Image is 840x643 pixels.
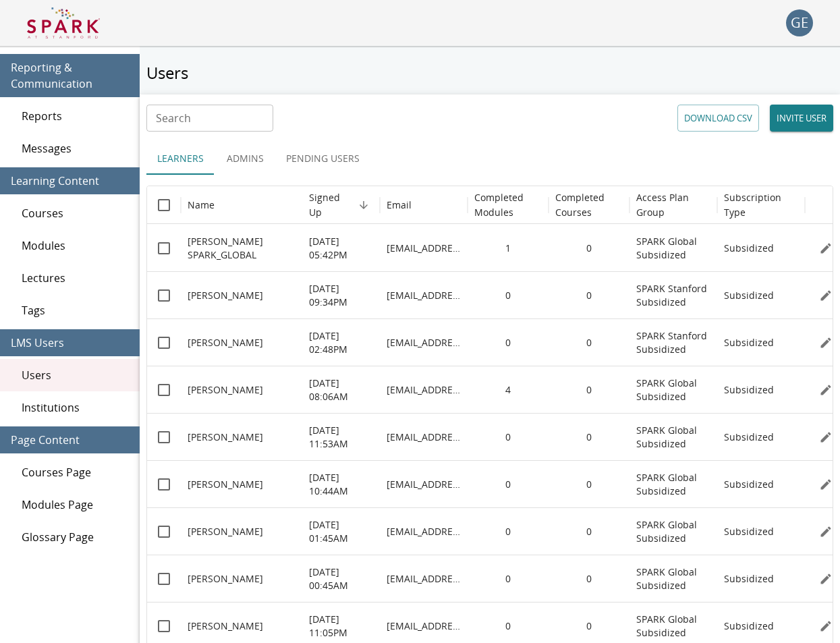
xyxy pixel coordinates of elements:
[724,242,774,255] p: Subsidized
[724,619,774,633] p: Subsidized
[380,318,468,366] div: vishal.ganesan@gmail.com
[22,399,129,416] span: Institutions
[636,190,710,220] h6: Access Plan Group
[468,366,549,413] div: 4
[819,430,833,444] svg: Edit
[636,518,710,545] p: SPARK Global Subsidized
[309,282,373,309] p: [DATE] 09:34PM
[140,62,840,84] h5: Users
[11,59,129,92] span: Reporting & Communication
[188,525,263,538] p: [PERSON_NAME]
[380,224,468,271] div: g.ehrenk+globaltest@gmail.com
[309,565,373,592] p: [DATE] 00:45AM
[22,205,129,221] span: Courses
[549,555,629,602] div: 0
[188,478,263,491] p: [PERSON_NAME]
[724,336,774,350] p: Subsidized
[636,282,710,309] p: SPARK Stanford Subsidized
[816,522,836,542] button: Edit
[309,329,373,356] p: [DATE] 02:48PM
[786,9,813,36] button: account of current user
[819,525,833,538] svg: Edit
[636,565,710,592] p: SPARK Global Subsidized
[816,238,836,258] button: Edit
[188,289,263,302] p: [PERSON_NAME]
[11,335,129,351] span: LMS Users
[468,224,549,271] div: 1
[309,190,353,220] h6: Signed Up
[724,478,774,491] p: Subsidized
[724,525,774,538] p: Subsidized
[636,329,710,356] p: SPARK Stanford Subsidized
[22,464,129,480] span: Courses Page
[816,333,836,353] button: Edit
[188,336,263,350] p: [PERSON_NAME]
[677,105,759,132] button: Download CSV
[724,430,774,444] p: Subsidized
[309,235,373,262] p: [DATE] 05:42PM
[309,471,373,498] p: [DATE] 10:44AM
[819,619,833,633] svg: Edit
[22,270,129,286] span: Lectures
[636,376,710,403] p: SPARK Global Subsidized
[636,613,710,640] p: SPARK Global Subsidized
[816,474,836,495] button: Edit
[22,529,129,545] span: Glossary Page
[724,572,774,586] p: Subsidized
[636,235,710,262] p: SPARK Global Subsidized
[816,285,836,306] button: Edit
[819,289,833,302] svg: Edit
[380,413,468,460] div: ooyeyemi@unimed.edu.ng
[22,302,129,318] span: Tags
[816,380,836,400] button: Edit
[549,460,629,507] div: 0
[380,366,468,413] div: Maryame.lamsisi@gmail.com
[636,424,710,451] p: SPARK Global Subsidized
[380,555,468,602] div: vaketch@students.aibst.edu.zw
[11,173,129,189] span: Learning Content
[724,289,774,302] p: Subsidized
[468,460,549,507] div: 0
[474,190,540,220] h6: Completed Modules
[22,367,129,383] span: Users
[309,518,373,545] p: [DATE] 01:45AM
[724,383,774,397] p: Subsidized
[816,616,836,636] button: Edit
[22,497,129,513] span: Modules Page
[724,190,797,220] h6: Subscription Type
[22,108,129,124] span: Reports
[468,555,549,602] div: 0
[188,572,263,586] p: [PERSON_NAME]
[819,572,833,586] svg: Edit
[387,198,412,211] div: Email
[555,190,621,220] h6: Completed Courses
[146,142,215,175] button: Learners
[215,142,275,175] button: Admins
[309,376,373,403] p: [DATE] 08:06AM
[819,478,833,491] svg: Edit
[549,318,629,366] div: 0
[816,569,836,589] button: Edit
[146,142,833,175] div: user types
[188,430,263,444] p: [PERSON_NAME]
[188,235,296,262] p: [PERSON_NAME] SPARK_GLOBAL
[188,619,263,633] p: [PERSON_NAME]
[468,271,549,318] div: 0
[770,105,833,132] button: Invite user
[309,424,373,451] p: [DATE] 11:53AM
[27,7,100,39] img: Logo of SPARK at Stanford
[275,142,370,175] button: Pending Users
[819,383,833,397] svg: Edit
[819,336,833,350] svg: Edit
[380,271,468,318] div: kdales@stanford.edu
[309,613,373,640] p: [DATE] 11:05PM
[354,196,373,215] button: Sort
[549,413,629,460] div: 0
[549,271,629,318] div: 0
[549,507,629,555] div: 0
[188,383,263,397] p: [PERSON_NAME]
[549,366,629,413] div: 0
[22,140,129,157] span: Messages
[380,460,468,507] div: jsoderstrom@wsgr.com
[188,198,215,211] div: Name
